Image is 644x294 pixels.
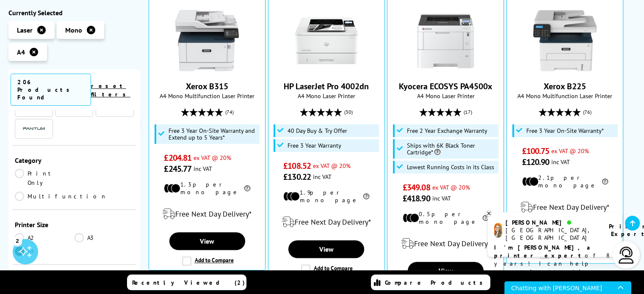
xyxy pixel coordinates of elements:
[618,247,635,264] img: user-headset-light.svg
[169,232,245,250] a: View
[284,81,369,92] a: HP LaserJet Pro 4002dn
[11,74,91,106] span: 206 Products Found
[526,127,604,134] span: Free 3 Year On-Site Warranty*
[193,154,231,162] span: ex VAT @ 20%
[15,220,134,229] div: Printer Size
[225,104,234,120] span: (74)
[182,256,234,266] label: Add to Compare
[8,8,140,17] div: Currently Selected
[175,66,239,74] a: Xerox B315
[313,162,351,170] span: ex VAT @ 20%
[392,92,499,100] span: A4 Mono Laser Printer
[522,157,550,168] span: £120.90
[494,244,593,259] b: I'm [PERSON_NAME], a printer expert
[313,173,332,181] span: inc VAT
[15,169,75,187] a: Print Only
[403,210,489,225] li: 0.5p per mono page
[295,9,358,72] img: HP LaserJet Pro 4002dn
[164,163,191,174] span: £245.77
[583,104,591,120] span: (76)
[287,127,347,134] span: 40 Day Buy & Try Offer
[464,104,472,120] span: (17)
[65,26,82,34] span: Mono
[432,194,451,202] span: inc VAT
[511,195,619,219] div: modal_delivery
[175,9,239,72] img: Xerox B315
[511,92,619,100] span: A4 Mono Multifunction Laser Printer
[132,279,245,286] span: Recently Viewed (2)
[169,127,258,141] span: Free 3 Year On-Site Warranty and Extend up to 5 Years*
[399,81,492,92] a: Kyocera ECOSYS PA4500x
[283,171,311,182] span: £130.22
[164,181,250,196] li: 1.3p per mono page
[494,223,502,238] img: amy-livechat.png
[164,152,191,163] span: £204.81
[283,160,311,171] span: £108.52
[283,189,369,204] li: 1.9p per mono page
[392,232,499,256] div: modal_delivery
[414,9,477,72] img: Kyocera ECOSYS PA4500x
[522,146,550,157] span: £100.75
[403,193,430,204] span: £418.90
[551,147,589,155] span: ex VAT @ 20%
[288,240,364,258] a: View
[522,174,608,189] li: 2.1p per mono page
[506,226,598,242] div: [GEOGRAPHIC_DATA], [GEOGRAPHIC_DATA]
[504,281,631,294] iframe: Chat icon for chat window
[75,233,134,242] a: A3
[301,264,353,274] label: Add to Compare
[407,164,494,170] span: Lowest Running Costs in its Class
[407,127,487,134] span: Free 2 Year Exchange Warranty
[91,82,130,98] a: reset filters
[273,92,380,100] span: A4 Mono Laser Printer
[494,244,615,284] p: of 8 years! I can help you choose the right product
[15,156,134,165] div: Category
[15,247,75,256] a: A4
[533,66,597,74] a: Xerox B225
[153,92,261,100] span: A4 Mono Multifunction Laser Printer
[15,192,107,201] a: Multifunction
[193,165,212,173] span: inc VAT
[13,236,22,245] div: 2
[544,81,586,92] a: Xerox B225
[408,262,484,280] a: View
[17,48,25,56] span: A4
[21,124,47,134] img: Pantum
[295,66,358,74] a: HP LaserJet Pro 4002dn
[21,124,47,134] a: Pantum
[15,233,75,242] a: A2
[153,202,261,226] div: modal_delivery
[551,158,570,166] span: inc VAT
[186,81,228,92] a: Xerox B315
[414,66,477,74] a: Kyocera ECOSYS PA4500x
[17,26,33,34] span: Laser
[127,275,246,290] a: Recently Viewed (2)
[407,142,496,156] span: Ships with 6K Black Toner Cartridge*
[344,104,353,120] span: (30)
[385,279,487,286] span: Compare Products
[432,183,470,191] span: ex VAT @ 20%
[273,210,380,234] div: modal_delivery
[533,9,597,72] img: Xerox B225
[506,219,598,226] div: [PERSON_NAME]
[287,142,341,149] span: Free 3 Year Warranty
[403,182,430,193] span: £349.08
[371,275,490,290] a: Compare Products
